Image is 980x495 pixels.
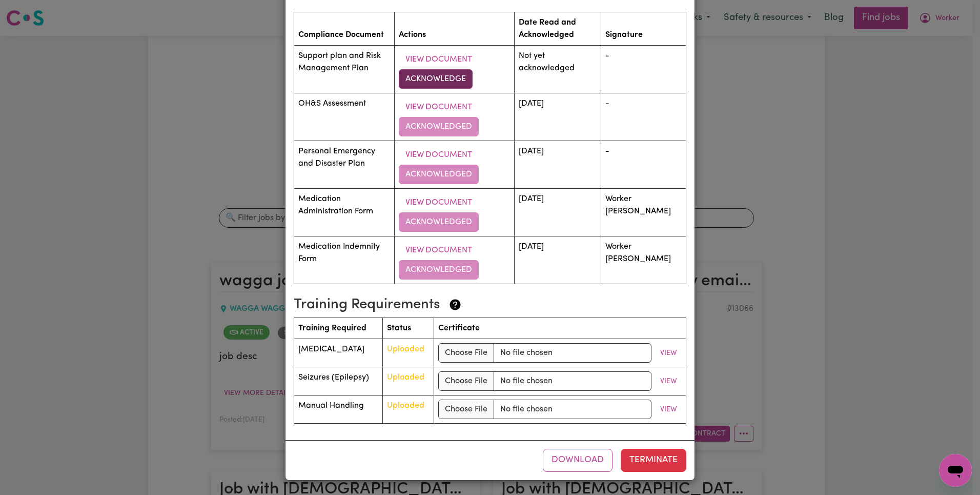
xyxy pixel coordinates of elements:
td: Medication Indemnity Form [294,236,395,284]
td: Seizures (Epilepsy) [294,367,383,395]
td: Manual Handling [294,395,383,424]
th: Signature [601,12,686,45]
th: Status [382,318,434,339]
button: View [656,345,682,361]
button: View [656,402,682,418]
td: Medication Administration Form [294,188,395,236]
button: Acknowledge [399,69,473,89]
button: View [656,373,682,389]
th: Certificate [434,318,686,339]
td: OH&S Assessment [294,93,395,141]
td: [DATE] [515,93,601,141]
td: - [601,141,686,188]
h3: Training Requirements [294,296,678,314]
th: Date Read and Acknowledged [515,12,601,45]
td: Worker [PERSON_NAME] [601,236,686,284]
td: Not yet acknowledged [515,45,601,93]
td: - [601,93,686,141]
iframe: Button to launch messaging window [939,454,972,487]
button: View Document [399,97,479,117]
th: Compliance Document [294,12,395,45]
button: View Document [399,241,479,260]
span: Uploaded [387,373,424,382]
td: [DATE] [515,188,601,236]
span: Uploaded [387,345,424,353]
button: View Document [399,50,479,69]
td: Support plan and Risk Management Plan [294,45,395,93]
button: Terminate this contract [621,449,686,471]
td: [MEDICAL_DATA] [294,339,383,367]
td: Personal Emergency and Disaster Plan [294,141,395,188]
button: View Document [399,145,479,165]
td: - [601,45,686,93]
th: Actions [395,12,515,45]
td: [DATE] [515,236,601,284]
button: View Document [399,193,479,212]
button: Download contract [543,449,612,471]
span: Uploaded [387,402,424,410]
td: [DATE] [515,141,601,188]
td: Worker [PERSON_NAME] [601,188,686,236]
th: Training Required [294,318,383,339]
